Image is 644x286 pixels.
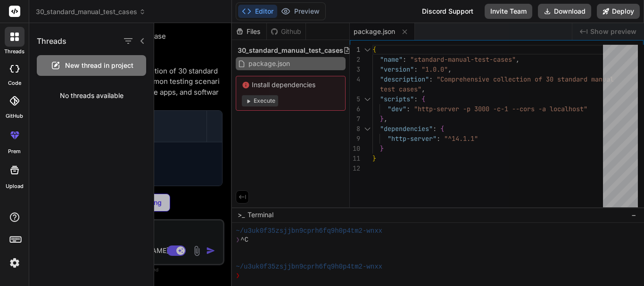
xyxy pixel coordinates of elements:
label: code [8,79,21,87]
h1: Threads [37,35,66,47]
label: GitHub [6,112,23,120]
label: threads [4,48,25,56]
img: settings [7,255,23,271]
div: Discord Support [416,4,479,19]
div: No threads available [29,83,154,108]
label: Upload [6,182,24,190]
button: Invite Team [485,4,532,19]
label: prem [8,147,21,155]
button: Preview [277,5,323,18]
span: 30_standard_manual_test_cases [36,7,146,16]
button: Deploy [597,4,640,19]
button: Editor [238,5,277,18]
span: New thread in project [65,61,133,70]
button: Download [538,4,591,19]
